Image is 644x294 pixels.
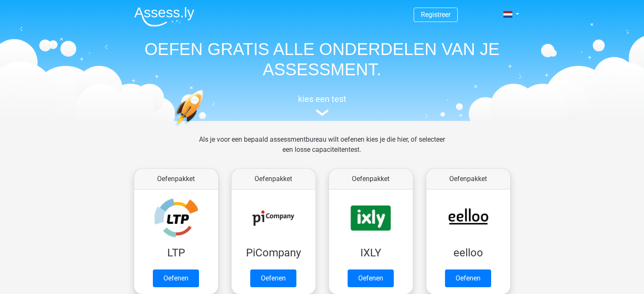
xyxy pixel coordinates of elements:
img: assessment [316,110,329,116]
h1: OEFEN GRATIS ALLE ONDERDELEN VAN JE ASSESSMENT. [127,39,517,80]
a: kies een test [127,94,517,116]
h5: kies een test [127,94,517,104]
a: Oefenen [348,269,394,287]
img: oefenen [174,90,236,166]
a: Oefenen [250,269,296,287]
a: Oefenen [153,269,199,287]
a: Registreer [421,11,451,19]
div: Als je voor een bepaald assessmentbureau wilt oefenen kies je die hier, of selecteer een losse ca... [192,135,452,165]
a: Oefenen [445,269,491,287]
img: Assessly [134,7,194,27]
